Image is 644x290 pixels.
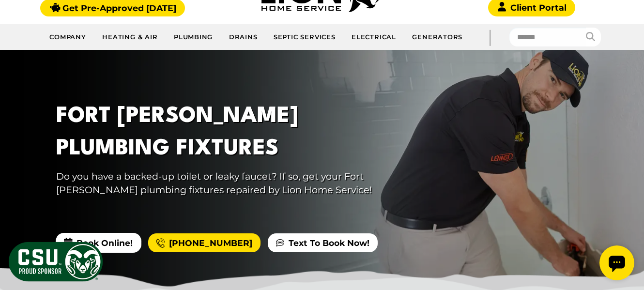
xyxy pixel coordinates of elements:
span: Book Online! [56,233,141,252]
p: Do you have a backed-up toilet or leaky faucet? If so, get your Fort [PERSON_NAME] plumbing fixtu... [56,169,409,198]
a: [PHONE_NUMBER] [148,233,261,253]
a: Drains [221,28,265,47]
h1: Fort [PERSON_NAME] Plumbing Fixtures [56,100,409,165]
a: Plumbing [166,28,221,47]
a: Generators [404,28,470,47]
a: Company [42,28,94,47]
a: Septic Services [266,28,344,47]
div: | [471,24,509,50]
a: Electrical [344,28,404,47]
img: CSU Sponsor Badge [7,241,104,283]
a: Heating & Air [94,28,166,47]
a: Text To Book Now! [268,233,378,253]
div: Open chat widget [4,4,39,39]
